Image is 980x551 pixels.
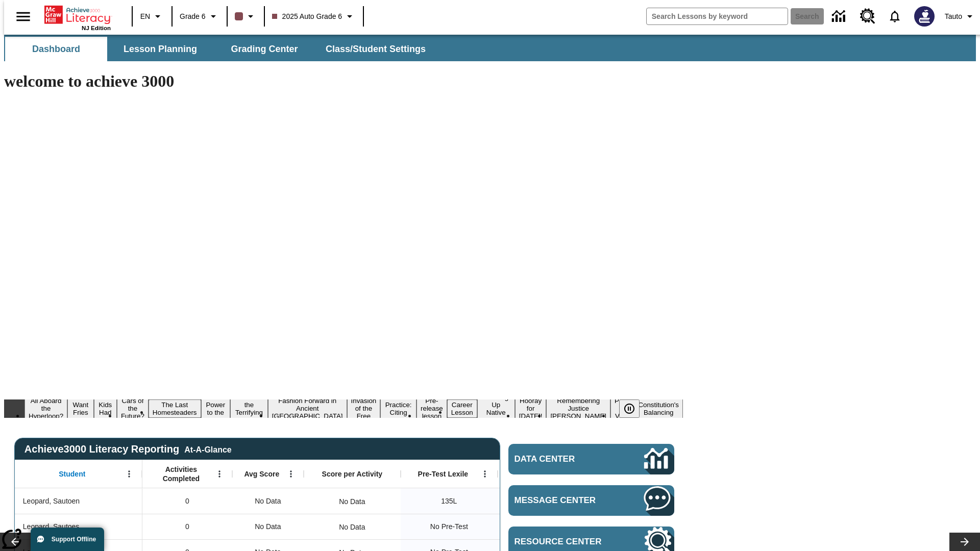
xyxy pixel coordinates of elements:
[441,496,457,507] span: 135 Lexile, Leopard, Sautoen
[949,533,980,551] button: Lesson carousel, Next
[23,521,80,532] span: Leopard, Sautoes
[5,37,107,61] button: Dashboard
[185,496,189,507] span: 0
[647,8,788,24] input: search field
[430,521,468,532] span: No Pre-Test, Leopard, Sautoes
[67,384,93,433] button: Slide 2 Do You Want Fries With That?
[52,536,96,543] span: Support Offline
[109,37,211,61] button: Lesson Planning
[508,485,674,516] a: Message Center
[31,528,104,551] button: Support Offline
[619,399,650,418] div: Pause
[121,466,137,482] button: Open Menu
[8,2,38,32] button: Open side menu
[142,514,232,539] div: 0, Leopard, Sautoes
[283,466,299,482] button: Open Menu
[44,5,111,25] a: Home
[201,392,231,425] button: Slide 6 Solar Power to the People
[416,395,447,421] button: Slide 11 Pre-release lesson
[124,43,197,55] span: Lesson Planning
[231,7,261,26] button: Class color is dark brown. Change class color
[515,395,547,421] button: Slide 14 Hooray for Constitution Day!
[32,43,80,55] span: Dashboard
[140,11,150,22] span: EN
[250,491,286,512] span: No Data
[610,395,634,421] button: Slide 16 Point of View
[268,395,347,421] button: Slide 8 Fashion Forward in Ancient Rome
[272,11,342,22] span: 2025 Auto Grade 6
[317,37,434,61] button: Class/Student Settings
[945,11,962,22] span: Tauto
[4,35,976,61] div: SubNavbar
[142,488,232,514] div: 0, Leopard, Sautoen
[4,37,435,61] div: SubNavbar
[212,466,227,482] button: Open Menu
[4,72,683,91] h1: welcome to achieve 3000
[232,514,304,539] div: No Data, Leopard, Sautoes
[23,496,80,507] span: Leopard, Sautoen
[136,7,168,26] button: Language: EN, Select a language
[148,465,215,483] span: Activities Completed
[250,516,286,537] span: No Data
[854,3,881,30] a: Resource Center, Will open in new tab
[334,491,370,512] div: No Data, Leopard, Sautoen
[24,395,67,421] button: Slide 1 All Aboard the Hyperloop?
[185,521,189,532] span: 0
[508,444,674,474] a: Data Center
[941,7,980,26] button: Profile/Settings
[914,6,935,27] img: Avatar
[380,392,416,425] button: Slide 10 Mixed Practice: Citing Evidence
[546,395,610,421] button: Slide 15 Remembering Justice O'Connor
[268,7,360,26] button: Class: 2025 Auto Grade 6, Select your class
[908,3,941,30] button: Select a new avatar
[514,537,614,547] span: Resource Center
[514,454,610,464] span: Data Center
[477,466,493,482] button: Open Menu
[176,7,224,26] button: Grade: Grade 6, Select a grade
[334,517,370,537] div: No Data, Leopard, Sautoes
[244,469,279,479] span: Avg Score
[59,469,85,479] span: Student
[117,395,149,421] button: Slide 4 Cars of the Future?
[326,43,426,55] span: Class/Student Settings
[94,384,117,433] button: Slide 3 Dirty Jobs Kids Had To Do
[826,3,854,31] a: Data Center
[881,3,908,30] a: Notifications
[619,399,640,418] button: Pause
[213,37,315,61] button: Grading Center
[24,443,232,455] span: Achieve3000 Literacy Reporting
[634,392,683,425] button: Slide 17 The Constitution's Balancing Act
[149,399,201,418] button: Slide 5 The Last Homesteaders
[231,43,298,55] span: Grading Center
[184,443,231,455] div: At-A-Glance
[514,495,614,506] span: Message Center
[447,399,477,418] button: Slide 12 Career Lesson
[44,4,111,31] div: Home
[418,469,469,479] span: Pre-Test Lexile
[322,469,383,479] span: Score per Activity
[232,488,304,514] div: No Data, Leopard, Sautoen
[180,11,206,22] span: Grade 6
[347,388,381,429] button: Slide 9 The Invasion of the Free CD
[82,25,111,31] span: NJ Edition
[477,392,515,425] button: Slide 13 Cooking Up Native Traditions
[230,392,268,425] button: Slide 7 Attack of the Terrifying Tomatoes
